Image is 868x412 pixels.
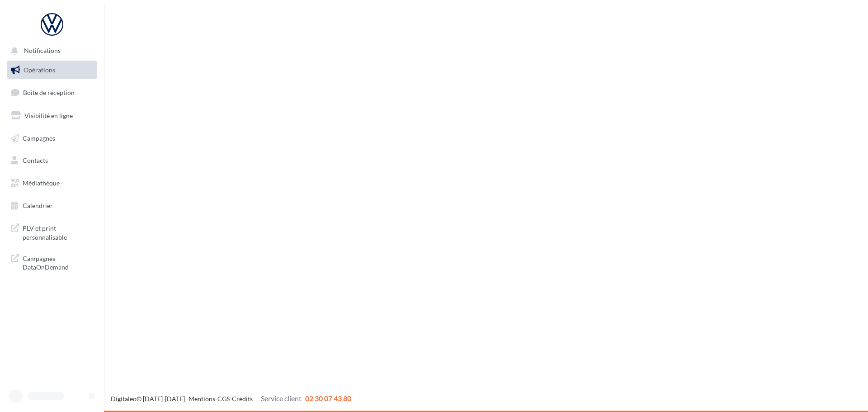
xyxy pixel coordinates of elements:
[217,395,230,403] a: CGS
[261,394,302,403] span: Service client
[24,47,61,55] span: Notifications
[189,395,215,403] a: Mentions
[5,83,99,102] a: Boîte de réception
[23,202,53,209] span: Calendrier
[23,134,55,142] span: Campagnes
[5,106,99,125] a: Visibilité en ligne
[232,395,253,403] a: Crédits
[23,156,48,164] span: Contacts
[5,196,99,215] a: Calendrier
[111,395,351,403] span: © [DATE]-[DATE] - - -
[305,394,351,403] span: 02 30 07 43 80
[5,249,99,275] a: Campagnes DataOnDemand
[23,222,93,242] span: PLV et print personnalisable
[24,112,73,119] span: Visibilité en ligne
[24,66,55,74] span: Opérations
[5,61,99,80] a: Opérations
[5,129,99,148] a: Campagnes
[23,89,75,96] span: Boîte de réception
[5,174,99,193] a: Médiathèque
[111,395,137,403] a: Digitaleo
[5,218,99,245] a: PLV et print personnalisable
[23,252,93,272] span: Campagnes DataOnDemand
[23,179,60,187] span: Médiathèque
[5,151,99,170] a: Contacts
